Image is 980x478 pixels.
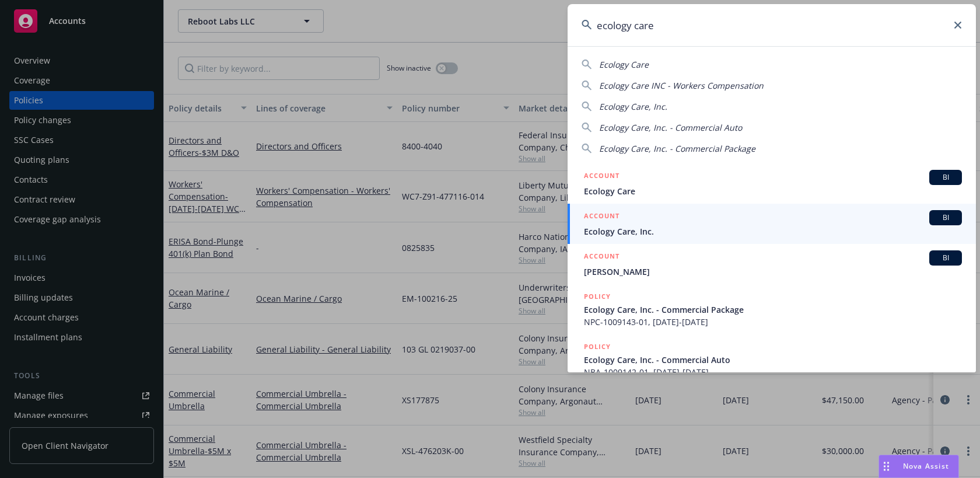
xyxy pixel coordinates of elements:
[878,455,959,478] button: Nova Assist
[599,80,764,91] span: Ecology Care INC - Workers Compensation
[584,250,619,264] h5: ACCOUNT
[568,284,976,334] a: POLICYEcology Care, Inc. - Commercial PackageNPC-1009143-01, [DATE]-[DATE]
[584,266,962,278] span: [PERSON_NAME]
[934,212,957,223] span: BI
[584,225,962,238] span: Ecology Care, Inc.
[584,341,611,353] h5: POLICY
[599,122,742,133] span: Ecology Care, Inc. - Commercial Auto
[568,4,976,46] input: Search...
[934,253,957,263] span: BI
[584,170,619,184] h5: ACCOUNT
[584,316,962,328] span: NPC-1009143-01, [DATE]-[DATE]
[568,163,976,204] a: ACCOUNTBIEcology Care
[568,334,976,385] a: POLICYEcology Care, Inc. - Commercial AutoNBA-1009142-01, [DATE]-[DATE]
[879,455,894,477] div: Drag to move
[568,204,976,244] a: ACCOUNTBIEcology Care, Inc.
[599,59,649,70] span: Ecology Care
[599,143,755,154] span: Ecology Care, Inc. - Commercial Package
[903,461,949,471] span: Nova Assist
[934,172,957,183] span: BI
[584,185,962,197] span: Ecology Care
[568,244,976,284] a: ACCOUNTBI[PERSON_NAME]
[584,210,619,224] h5: ACCOUNT
[584,354,962,366] span: Ecology Care, Inc. - Commercial Auto
[599,101,667,112] span: Ecology Care, Inc.
[584,291,611,302] h5: POLICY
[584,303,962,316] span: Ecology Care, Inc. - Commercial Package
[584,366,962,378] span: NBA-1009142-01, [DATE]-[DATE]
